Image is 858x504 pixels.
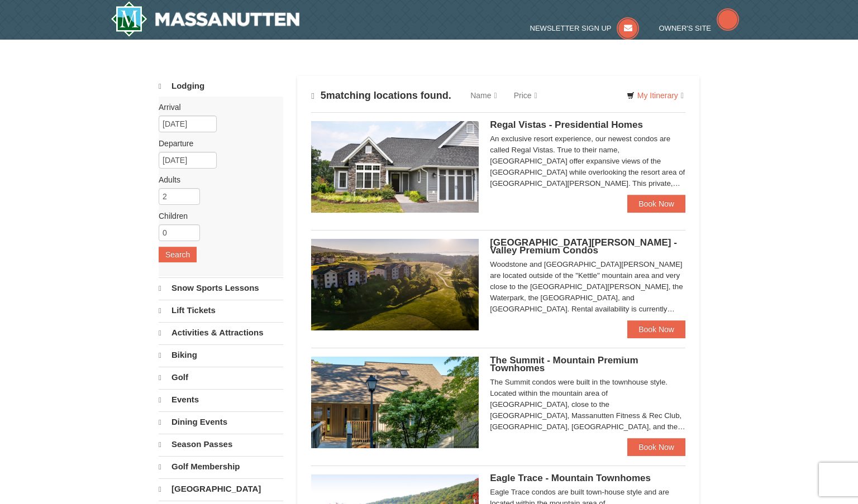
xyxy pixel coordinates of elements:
[627,438,685,456] a: Book Now
[159,344,283,366] a: Biking
[311,239,479,330] img: 19219041-4-ec11c166.jpg
[159,76,283,97] a: Lodging
[159,389,283,410] a: Events
[159,322,283,343] a: Activities & Attractions
[462,84,505,107] a: Name
[159,277,283,299] a: Snow Sports Lessons
[490,473,651,483] span: Eagle Trace - Mountain Townhomes
[159,367,283,388] a: Golf
[159,411,283,433] a: Dining Events
[490,355,638,373] span: The Summit - Mountain Premium Townhomes
[490,259,685,315] div: Woodstone and [GEOGRAPHIC_DATA][PERSON_NAME] are located outside of the "Kettle" mountain area an...
[311,357,479,448] img: 19219034-1-0eee7e00.jpg
[159,102,275,113] label: Arrival
[159,247,197,262] button: Search
[490,133,685,189] div: An exclusive resort experience, our newest condos are called Regal Vistas. True to their name, [G...
[159,478,283,500] a: [GEOGRAPHIC_DATA]
[627,320,685,338] a: Book Now
[311,121,479,213] img: 19218991-1-902409a9.jpg
[111,1,299,37] a: Massanutten Resort
[530,24,640,32] a: Newsletter Sign Up
[490,237,677,256] span: [GEOGRAPHIC_DATA][PERSON_NAME] - Valley Premium Condos
[490,119,643,130] span: Regal Vistas - Presidential Homes
[659,24,740,32] a: Owner's Site
[506,84,546,107] a: Price
[159,434,283,455] a: Season Passes
[159,210,275,222] label: Children
[159,456,283,477] a: Golf Membership
[530,24,612,32] span: Newsletter Sign Up
[159,138,275,149] label: Departure
[619,87,691,104] a: My Itinerary
[159,300,283,321] a: Lift Tickets
[659,24,712,32] span: Owner's Site
[627,195,685,213] a: Book Now
[111,1,299,37] img: Massanutten Resort Logo
[159,174,275,185] label: Adults
[490,377,685,433] div: The Summit condos were built in the townhouse style. Located within the mountain area of [GEOGRAP...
